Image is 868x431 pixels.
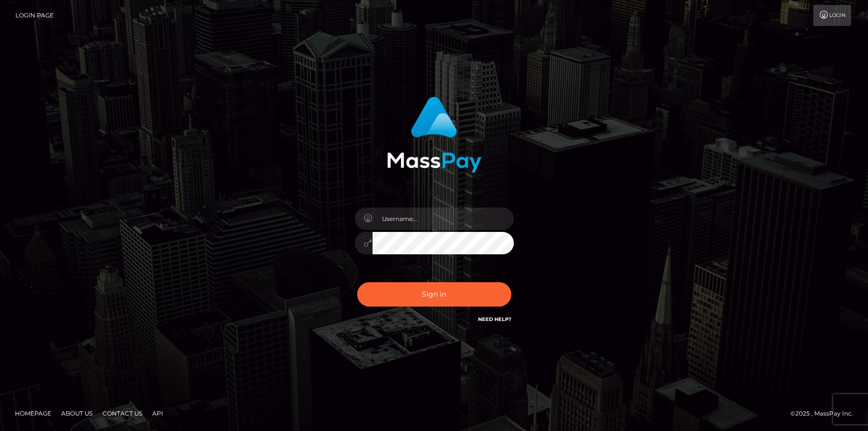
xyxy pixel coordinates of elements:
a: Login [813,5,851,26]
a: About Us [57,406,96,421]
a: Need Help? [478,316,511,323]
a: Contact Us [98,406,146,421]
div: © 2025 , MassPay Inc. [790,408,861,419]
a: Login Page [15,5,54,26]
img: MassPay Login [387,97,482,173]
a: API [148,406,167,421]
a: Homepage [11,406,55,421]
input: Username... [373,208,514,230]
button: Sign in [357,282,511,307]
